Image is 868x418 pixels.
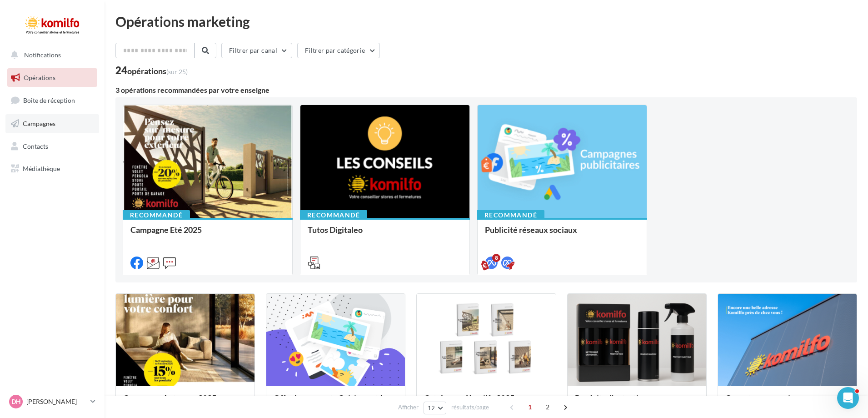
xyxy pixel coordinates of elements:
[297,43,380,58] button: Filtrer par catégorie
[23,165,60,172] span: Médiathèque
[424,402,447,414] button: 12
[130,225,285,243] div: Campagne Eté 2025
[7,393,97,410] a: DH [PERSON_NAME]
[11,397,21,406] span: DH
[115,15,857,28] div: Opérations marketing
[424,393,548,412] div: Catalogues Komilfo 2025
[492,254,500,262] div: 8
[300,210,367,220] div: Recommandé
[23,120,55,127] span: Campagnes
[5,114,99,133] a: Campagnes
[725,393,849,412] div: Ouverture magasin
[123,393,247,412] div: Campagne Automne 2025
[23,96,75,104] span: Boîte de réception
[127,67,188,75] div: opérations
[23,142,48,150] span: Contacts
[115,86,857,94] div: 3 opérations recommandées par votre enseigne
[24,51,61,59] span: Notifications
[485,225,639,243] div: Publicité réseaux sociaux
[26,397,87,406] p: [PERSON_NAME]
[166,68,188,76] span: (sur 25)
[221,43,292,58] button: Filtrer par canal
[451,403,489,412] span: résultats/page
[123,210,190,220] div: Recommandé
[5,91,99,110] a: Boîte de réception
[523,400,537,414] span: 1
[308,225,462,243] div: Tutos Digitaleo
[477,210,544,220] div: Recommandé
[115,65,188,76] div: 24
[24,74,55,81] span: Opérations
[540,400,555,414] span: 2
[5,137,99,156] a: Contacts
[428,404,435,412] span: 12
[5,68,99,87] a: Opérations
[5,45,95,65] button: Notifications
[5,159,99,178] a: Médiathèque
[575,393,699,412] div: Produits d'entretien
[837,387,859,409] iframe: Intercom live chat
[398,403,419,412] span: Afficher
[274,393,398,412] div: Offre lancement : Cuisine extérieur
